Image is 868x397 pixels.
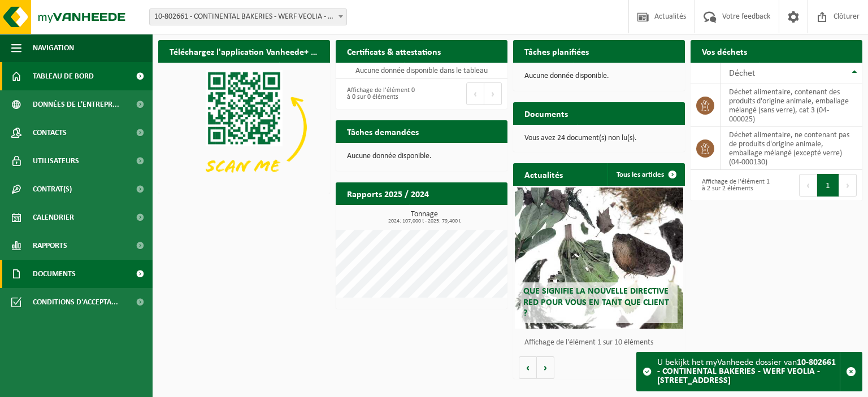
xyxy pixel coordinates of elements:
[33,62,94,90] span: Tableau de bord
[341,219,507,224] span: 2024: 107,000 t - 2025: 79,400 t
[336,120,430,142] h2: Tâches demandées
[721,84,862,127] td: déchet alimentaire, contenant des produits d'origine animale, emballage mélangé (sans verre), cat...
[691,40,758,62] h2: Vos déchets
[341,211,507,224] h3: Tonnage
[33,260,76,288] span: Documents
[537,356,554,379] button: Volgende
[729,69,755,78] span: Déchet
[336,182,440,204] h2: Rapports 2025 / 2024
[158,63,330,191] img: Download de VHEPlus App
[347,152,496,160] p: Aucune donnée disponible.
[33,288,118,316] span: Conditions d'accepta...
[158,40,330,62] h2: Téléchargez l'application Vanheede+ maintenant!
[33,90,119,119] span: Données de l'entrepr...
[336,40,452,62] h2: Certificats & attestations
[341,81,416,106] div: Affichage de l'élément 0 à 0 sur 0 éléments
[466,82,484,105] button: Previous
[33,175,72,203] span: Contrat(s)
[33,34,74,62] span: Navigation
[513,163,574,185] h2: Actualités
[336,63,507,78] td: Aucune donnée disponible dans le tableau
[523,287,669,317] span: Que signifie la nouvelle directive RED pour vous en tant que client ?
[513,102,579,124] h2: Documents
[33,147,79,175] span: Utilisateurs
[150,9,346,25] span: 10-802661 - CONTINENTAL BAKERIES - WERF VEOLIA - 7822 GHISLENGHIEN, RUE DES JOURNALIERS 6
[484,82,502,105] button: Next
[817,174,839,197] button: 1
[524,134,674,142] p: Vous avez 24 document(s) non lu(s).
[657,358,836,385] strong: 10-802661 - CONTINENTAL BAKERIES - WERF VEOLIA - [STREET_ADDRESS]
[721,127,862,170] td: déchet alimentaire, ne contenant pas de produits d'origine animale, emballage mélangé (excepté ve...
[524,339,679,347] p: Affichage de l'élément 1 sur 10 éléments
[799,174,817,197] button: Previous
[607,163,684,186] a: Tous les articles
[524,72,674,80] p: Aucune donnée disponible.
[515,187,683,329] a: Que signifie la nouvelle directive RED pour vous en tant que client ?
[657,352,840,391] div: U bekijkt het myVanheede dossier van
[409,204,506,227] a: Consulter les rapports
[149,8,347,25] span: 10-802661 - CONTINENTAL BAKERIES - WERF VEOLIA - 7822 GHISLENGHIEN, RUE DES JOURNALIERS 6
[33,203,74,232] span: Calendrier
[839,174,857,197] button: Next
[33,119,67,147] span: Contacts
[513,40,600,62] h2: Tâches planifiées
[696,173,771,198] div: Affichage de l'élément 1 à 2 sur 2 éléments
[519,356,537,379] button: Vorige
[33,232,67,260] span: Rapports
